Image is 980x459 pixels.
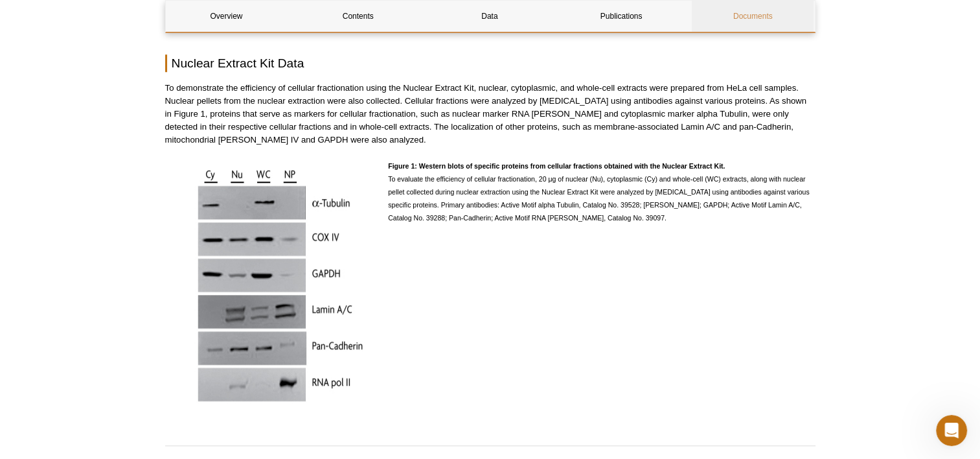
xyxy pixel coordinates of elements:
[692,1,814,32] a: Documents
[936,415,967,446] iframe: Intercom live chat
[388,162,725,170] strong: Figure 1: Western blots of specific proteins from cellular fractions obtained with the Nuclear Ex...
[166,1,288,32] a: Overview
[388,162,809,222] span: To evaluate the efficiency of cellular fractionation, 20 μg of nuclear (Nu), cytoplasmic (Cy) and...
[429,1,551,32] a: Data
[297,1,419,32] a: Contents
[168,159,374,419] img: Western blots of specific proteins from cellular fractions obtained with the Nuclear Extract Kit.
[560,1,682,32] a: Publications
[165,54,815,72] h2: Nuclear Extract Kit Data
[165,82,815,147] p: To demonstrate the efficiency of cellular fractionation using the Nuclear Extract Kit, nuclear, c...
